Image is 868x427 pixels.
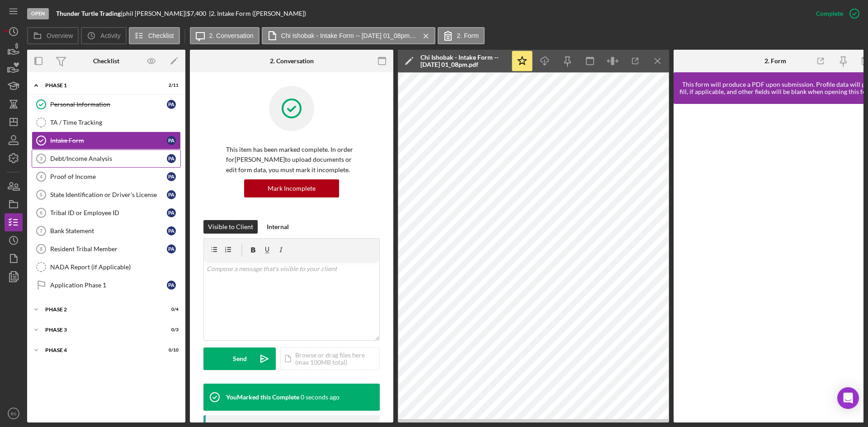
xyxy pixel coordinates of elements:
div: 2 / 11 [162,83,179,88]
div: Resident Tribal Member [50,245,167,253]
a: 3Debt/Income Analysispa [32,150,181,168]
div: Tribal ID or Employee ID [50,209,167,216]
button: Mark Incomplete [244,179,339,197]
a: 7Bank Statementpa [32,222,181,240]
label: Checklist [148,32,174,39]
div: 0 / 4 [162,307,179,312]
button: Overview [27,27,79,44]
div: Phase 1 [45,83,156,88]
div: Checklist [93,57,119,65]
div: Open Intercom Messenger [837,387,859,409]
button: Send [203,347,276,370]
div: Phase 2 [45,307,156,312]
button: Chi Ishobak - Intake Form -- [DATE] 01_08pm.pdf [262,27,435,44]
div: | 2. Intake Form ([PERSON_NAME]) [209,10,306,17]
div: Complete [816,5,843,23]
div: 2. Conversation [270,57,314,65]
div: p a [167,154,176,163]
button: BS [5,404,23,422]
a: Personal Informationpa [32,95,181,113]
div: Visible to Client [208,220,253,234]
div: p a [167,281,176,290]
div: p a [167,136,176,145]
a: TA / Time Tracking [32,113,181,131]
div: | [56,10,123,17]
tspan: 3 [40,156,42,161]
div: Internal [267,220,289,234]
b: Thunder Turtle Trading [56,9,121,17]
a: 4Proof of Incomepa [32,168,181,186]
div: Application Phase 1 [50,282,167,289]
a: 5State Identification or Driver's Licensepa [32,186,181,204]
div: TA / Time Tracking [50,119,180,126]
button: 2. Conversation [190,27,259,44]
a: Intake Formpa [32,131,181,150]
label: 2. Conversation [209,32,254,39]
button: Visible to Client [203,220,258,234]
label: Overview [47,32,73,39]
tspan: 4 [40,174,43,179]
div: You Marked this Complete [226,394,299,401]
div: Phase 3 [45,327,156,333]
div: Proof of Income [50,173,167,180]
label: Activity [100,32,120,39]
div: p a [167,172,176,181]
div: Debt/Income Analysis [50,155,167,162]
div: p a [167,208,176,217]
div: Bank Statement [50,227,167,235]
button: Internal [262,220,293,234]
tspan: 6 [40,210,42,216]
div: State Identification or Driver's License [50,191,167,198]
div: NADA Report (if Applicable) [50,263,180,271]
label: 2. Form [457,32,479,39]
div: Send [233,347,247,370]
tspan: 7 [40,228,42,234]
text: BS [11,411,17,416]
div: 2. Form [764,57,786,65]
time: 2025-09-17 17:52 [301,394,340,401]
div: 0 / 3 [162,327,179,333]
button: Activity [81,27,126,44]
div: Mark Incomplete [268,179,316,197]
div: Phase 4 [45,347,156,353]
div: p a [167,190,176,199]
div: Personal Information [50,101,167,108]
tspan: 5 [40,192,42,197]
label: Chi Ishobak - Intake Form -- [DATE] 01_08pm.pdf [281,32,417,39]
div: phil [PERSON_NAME] | [123,10,187,17]
button: Complete [807,5,863,23]
tspan: 8 [40,246,42,252]
div: Open [27,8,49,19]
a: 8Resident Tribal Memberpa [32,240,181,258]
div: p a [167,226,176,235]
div: p a [167,244,176,253]
div: 0 / 10 [162,347,179,353]
div: p a [167,100,176,109]
a: NADA Report (if Applicable) [32,258,181,276]
span: $7,400 [187,9,206,17]
div: Chi Ishobak - Intake Form -- [DATE] 01_08pm.pdf [420,54,506,68]
a: Application Phase 1pa [32,276,181,294]
div: Intake Form [50,137,167,144]
p: This item has been marked complete. In order for [PERSON_NAME] to upload documents or edit form d... [226,145,357,175]
a: 6Tribal ID or Employee IDpa [32,204,181,222]
button: Checklist [129,27,180,44]
button: 2. Form [438,27,485,44]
